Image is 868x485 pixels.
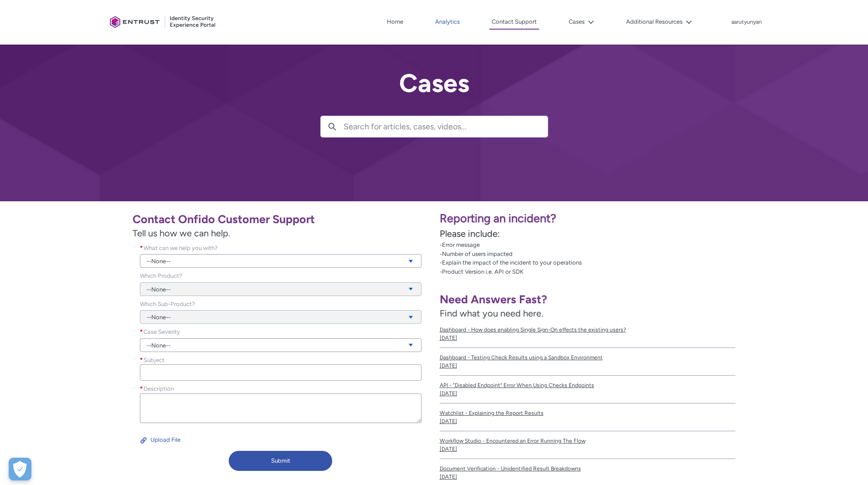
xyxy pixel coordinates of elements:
a: Watchlist - Explaining the Report Results[DATE] [440,403,736,431]
span: required [140,327,144,337]
div: Cookie Preferences [9,458,31,480]
span: required [140,244,144,253]
button: Additional Resources [624,15,694,29]
a: Workflow Studio - Encountered an Error Running The Flow[DATE] [440,431,736,459]
span: Subject [144,357,164,363]
lightning-formatted-date-time: [DATE] [440,362,457,369]
a: Home [385,15,406,29]
a: Contact Support [489,15,539,30]
button: Open Preferences [9,458,31,480]
h1: Need Answers Fast? [440,292,736,306]
a: --None-- [140,254,421,268]
a: --None-- [140,338,421,352]
span: Which Product? [140,272,182,279]
span: Find what you need here. [440,308,543,319]
span: Watchlist - Explaining the Report Results [440,409,736,417]
lightning-formatted-date-time: [DATE] [440,446,457,452]
h2: Cases [320,69,548,97]
button: User Profile aarutyunyan [731,17,762,26]
p: aarutyunyan [731,19,762,26]
span: required [140,356,144,365]
button: Submit [229,451,332,471]
span: Tell us how we can help. [133,226,429,240]
span: API - "Disabled Endpoint" Error When Using Checks Endpoints [440,381,736,389]
button: Upload File [140,433,181,447]
span: Dashboard - How does enabling Single Sign-On effects the existing users? [440,326,736,334]
p: Reporting an incident? [440,210,863,227]
button: Cases [566,15,596,29]
lightning-formatted-date-time: [DATE] [440,418,457,424]
button: Search [321,116,344,137]
a: Analytics, opens in new tab [433,15,462,29]
a: Dashboard - Testing Check Results using a Sandbox Environment[DATE] [440,348,736,376]
lightning-formatted-date-time: [DATE] [440,474,457,480]
p: -Error message -Number of users impacted -Explain the impact of the incident to your operations -... [440,240,863,276]
a: Dashboard - How does enabling Single Sign-On effects the existing users?[DATE] [440,320,736,348]
span: Document Verification - Unidentified Result Breakdowns [440,465,736,473]
input: Search for articles, cases, videos... [344,116,548,137]
lightning-formatted-date-time: [DATE] [440,390,457,397]
span: Case Severity [144,328,180,335]
span: required [140,384,144,393]
h1: Contact Onfido Customer Support [133,212,429,226]
span: Which Sub-Product? [140,301,195,307]
span: What can we help you with? [144,245,218,251]
input: required [140,364,421,381]
p: Please include: [440,227,863,240]
a: API - "Disabled Endpoint" Error When Using Checks Endpoints[DATE] [440,376,736,403]
lightning-formatted-date-time: [DATE] [440,335,457,341]
span: Workflow Studio - Encountered an Error Running The Flow [440,437,736,445]
span: Description [144,385,174,392]
span: Dashboard - Testing Check Results using a Sandbox Environment [440,353,736,362]
textarea: required [140,393,421,423]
